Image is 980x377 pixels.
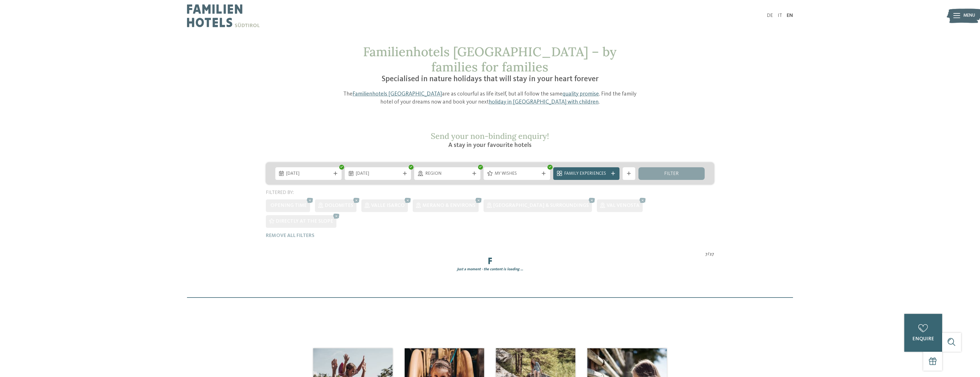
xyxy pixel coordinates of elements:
[767,13,773,18] a: DE
[912,337,934,341] span: enquire
[381,75,599,83] span: Specialised in nature holidays that will stay in your heart forever
[489,99,599,105] a: holiday in [GEOGRAPHIC_DATA] with children
[963,13,975,19] span: Menu
[352,91,442,97] a: Familienhotels [GEOGRAPHIC_DATA]
[425,171,469,177] span: Region
[708,251,710,258] span: /
[448,142,531,148] span: A stay in your favourite hotels
[564,171,608,177] span: Family Experiences
[787,13,793,18] a: EN
[356,171,400,177] span: [DATE]
[495,171,539,177] span: My wishes
[340,90,640,106] p: The are as colourful as life itself, but all follow the same . Find the family hotel of your drea...
[778,13,782,18] a: IT
[363,44,617,75] span: Familienhotels [GEOGRAPHIC_DATA] – by families for families
[562,91,599,97] a: quality promise
[261,267,719,272] div: Just a moment - the content is loading …
[710,251,714,258] span: 27
[705,251,708,258] span: 7
[904,314,942,352] a: enquire
[286,171,330,177] span: [DATE]
[431,131,549,141] span: Send your non-binding enquiry!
